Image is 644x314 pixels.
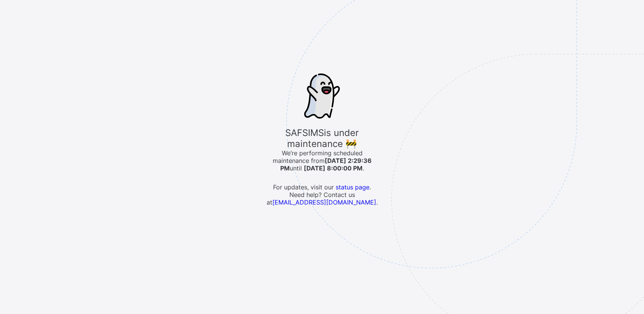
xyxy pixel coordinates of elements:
[265,149,379,172] span: We’re performing scheduled maintenance from until .
[265,183,379,191] span: For updates, visit our .
[265,191,379,206] span: Need help? Contact us at .
[272,198,376,206] a: [EMAIL_ADDRESS][DOMAIN_NAME]
[265,127,379,149] span: SAFSIMS is under maintenance 🚧
[280,157,372,172] b: [DATE] 2:29:36 PM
